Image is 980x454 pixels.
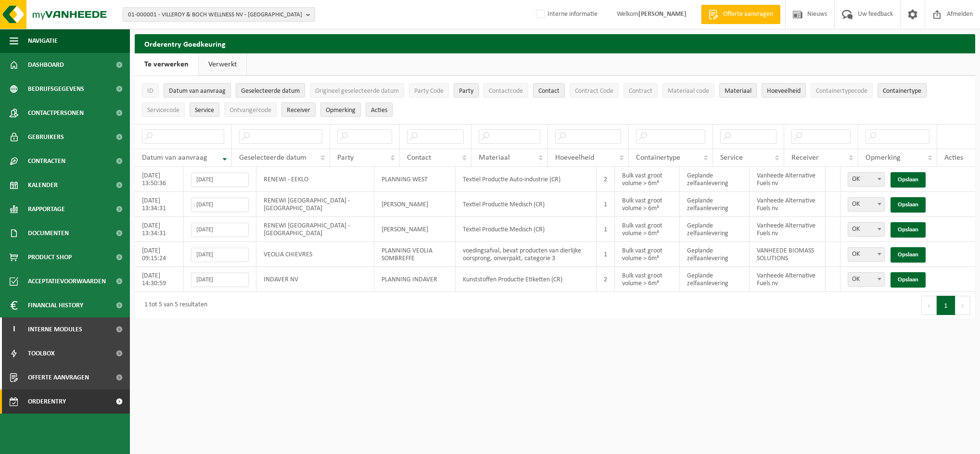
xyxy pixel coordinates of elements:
[533,83,565,98] button: ContactContact: Activate to sort
[28,390,109,414] span: Orderentry Goedkeuring
[680,192,750,217] td: Geplande zelfaanlevering
[140,297,207,314] div: 1 tot 5 van 5 resultaten
[456,167,597,192] td: Textiel Productie Auto-industrie (CR)
[28,101,84,125] span: Contactpersonen
[848,273,884,286] span: OK
[848,222,885,237] span: OK
[28,173,58,197] span: Kalender
[256,267,374,292] td: INDAVER NV
[147,107,179,114] span: Servicecode
[459,88,473,95] span: Party
[484,83,528,98] button: ContactcodeContactcode: Activate to sort
[848,198,884,211] span: OK
[489,88,523,95] span: Contactcode
[142,102,185,117] button: ServicecodeServicecode: Activate to sort
[891,172,926,188] a: Opslaan
[891,197,926,213] a: Opslaan
[287,107,310,114] span: Receiver
[848,197,885,212] span: OK
[937,296,955,315] button: 1
[597,217,615,242] td: 1
[256,242,374,267] td: VEOLIA CHIEVRES
[816,88,867,95] span: Containertypecode
[636,154,680,162] span: Containertype
[374,192,456,217] td: [PERSON_NAME]
[374,242,456,267] td: PLANNING VEOLIA SOMBREFFE
[135,34,975,53] h2: Orderentry Goedkeuring
[762,83,806,98] button: HoeveelheidHoeveelheid: Activate to sort
[848,172,885,187] span: OK
[597,192,615,217] td: 1
[456,242,597,267] td: voedingsafval, bevat producten van dierlijke oorsprong, onverpakt, categorie 3
[310,83,404,98] button: Origineel geselecteerde datumOrigineel geselecteerde datum: Activate to sort
[456,217,597,242] td: Textiel Productie Medisch (CR)
[199,53,246,76] a: Verwerkt
[142,154,207,162] span: Datum van aanvraag
[374,217,456,242] td: [PERSON_NAME]
[135,53,198,76] a: Te verwerken
[662,83,714,98] button: Materiaal codeMateriaal code: Activate to sort
[891,222,926,238] a: Opslaan
[454,83,479,98] button: PartyParty: Activate to sort
[366,102,393,117] button: Acties
[190,102,219,117] button: ServiceService: Activate to sort
[135,217,184,242] td: [DATE] 13:34:31
[239,154,306,162] span: Geselecteerde datum
[28,269,106,293] span: Acceptatievoorwaarden
[28,221,69,245] span: Documenten
[615,167,679,192] td: Bulk vast groot volume > 6m³
[320,102,361,117] button: OpmerkingOpmerking: Activate to sort
[28,149,65,173] span: Contracten
[229,107,271,114] span: Ontvangercode
[750,267,826,292] td: Vanheede Alternative Fuels nv
[680,267,750,292] td: Geplande zelfaanlevering
[615,192,679,217] td: Bulk vast groot volume > 6m³
[315,88,399,95] span: Origineel geselecteerde datum
[848,247,885,262] span: OK
[374,267,456,292] td: PLANNING INDAVER
[891,272,926,288] a: Opslaan
[123,7,315,22] button: 01-000001 - VILLEROY & BOCH WELLNESS NV - [GEOGRAPHIC_DATA]
[615,242,679,267] td: Bulk vast groot volume > 6m³
[955,296,970,315] button: Next
[891,247,926,263] a: Opslaan
[256,167,374,192] td: RENEWI - EEKLO
[414,88,444,95] span: Party Code
[750,242,826,267] td: VANHEEDE BIOMASS SOLUTIONS
[597,267,615,292] td: 2
[597,167,615,192] td: 2
[848,173,884,186] span: OK
[374,167,456,192] td: PLANNING WEST
[256,192,374,217] td: RENEWI [GEOGRAPHIC_DATA] - [GEOGRAPHIC_DATA]
[135,167,184,192] td: [DATE] 13:50:36
[28,53,64,77] span: Dashboard
[668,88,709,95] span: Materiaal code
[28,293,83,317] span: Financial History
[570,83,619,98] button: Contract CodeContract Code: Activate to sort
[169,88,226,95] span: Datum van aanvraag
[624,83,658,98] button: ContractContract: Activate to sort
[615,267,679,292] td: Bulk vast groot volume > 6m³
[164,83,231,98] button: Datum van aanvraagDatum van aanvraag: Activate to remove sorting
[236,83,305,98] button: Geselecteerde datumGeselecteerde datum: Activate to sort
[337,154,354,162] span: Party
[883,88,921,95] span: Containertype
[750,192,826,217] td: Vanheede Alternative Fuels nv
[135,192,184,217] td: [DATE] 13:34:31
[456,192,597,217] td: Textiel Productie Medisch (CR)
[767,88,801,95] span: Hoeveelheid
[407,154,431,162] span: Contact
[409,83,449,98] button: Party CodeParty Code: Activate to sort
[28,125,64,149] span: Gebruikers
[147,88,153,95] span: ID
[28,197,65,221] span: Rapportage
[719,83,757,98] button: MateriaalMateriaal: Activate to sort
[680,242,750,267] td: Geplande zelfaanlevering
[750,167,826,192] td: Vanheede Alternative Fuels nv
[28,77,84,101] span: Bedrijfsgegevens
[10,317,18,341] span: I
[848,272,885,287] span: OK
[811,83,873,98] button: ContainertypecodeContainertypecode: Activate to sort
[597,242,615,267] td: 1
[28,29,58,53] span: Navigatie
